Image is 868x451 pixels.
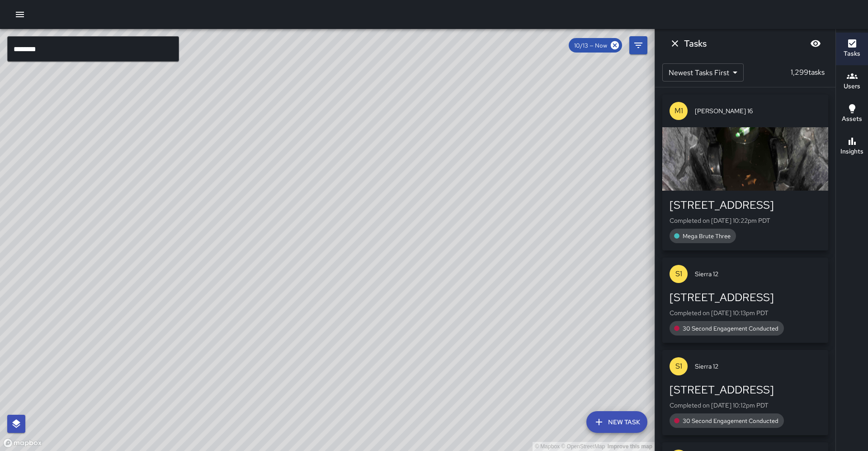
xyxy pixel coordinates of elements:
button: Assets [836,98,868,130]
span: Sierra 12 [695,362,821,371]
div: 10/13 — Now [569,38,622,53]
div: [STREET_ADDRESS] [670,290,821,305]
p: Completed on [DATE] 10:22pm PDT [670,216,821,225]
p: S1 [675,269,682,279]
span: [PERSON_NAME] 16 [695,106,821,115]
button: Dismiss [666,34,684,53]
button: S1Sierra 12[STREET_ADDRESS]Completed on [DATE] 10:12pm PDT30 Second Engagement Conducted [662,350,828,435]
div: [STREET_ADDRESS] [670,198,821,212]
button: Blur [807,34,825,53]
span: Sierra 12 [695,269,821,278]
button: Insights [836,130,868,163]
span: 10/13 — Now [569,42,613,49]
div: [STREET_ADDRESS] [670,383,821,397]
span: 30 Second Engagement Conducted [677,325,784,332]
h6: Assets [842,114,862,124]
button: Tasks [836,33,868,65]
h6: Users [844,82,860,91]
button: S1Sierra 12[STREET_ADDRESS]Completed on [DATE] 10:13pm PDT30 Second Engagement Conducted [662,258,828,343]
div: Newest Tasks First [662,63,744,82]
h6: Tasks [684,36,707,51]
p: Completed on [DATE] 10:13pm PDT [670,308,821,317]
p: Completed on [DATE] 10:12pm PDT [670,401,821,410]
p: 1,299 tasks [787,67,828,78]
h6: Tasks [844,49,860,59]
span: 30 Second Engagement Conducted [677,417,784,425]
h6: Insights [840,147,863,157]
button: New Task [586,411,647,433]
button: Filters [629,36,647,54]
p: S1 [675,361,682,372]
button: Users [836,65,868,98]
button: M1[PERSON_NAME] 16[STREET_ADDRESS]Completed on [DATE] 10:22pm PDTMega Brute Three [662,95,828,250]
span: Mega Brute Three [677,232,736,240]
p: M1 [675,106,683,116]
